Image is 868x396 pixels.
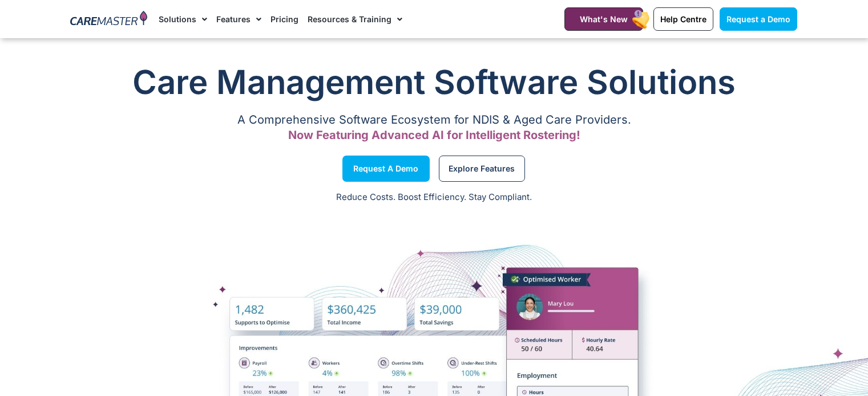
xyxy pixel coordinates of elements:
[580,14,628,24] span: What's New
[71,59,798,105] h1: Care Management Software Solutions
[439,156,525,182] a: Explore Features
[660,14,706,24] span: Help Centre
[71,116,798,124] p: A Comprehensive Software Ecosystem for NDIS & Aged Care Providers.
[342,156,430,182] a: Request a Demo
[564,7,643,31] a: What's New
[288,128,580,142] span: Now Featuring Advanced AI for Intelligent Rostering!
[449,166,515,172] span: Explore Features
[353,166,418,172] span: Request a Demo
[653,7,713,31] a: Help Centre
[720,7,797,31] a: Request a Demo
[7,191,861,204] p: Reduce Costs. Boost Efficiency. Stay Compliant.
[726,14,790,24] span: Request a Demo
[70,11,147,28] img: CareMaster Logo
